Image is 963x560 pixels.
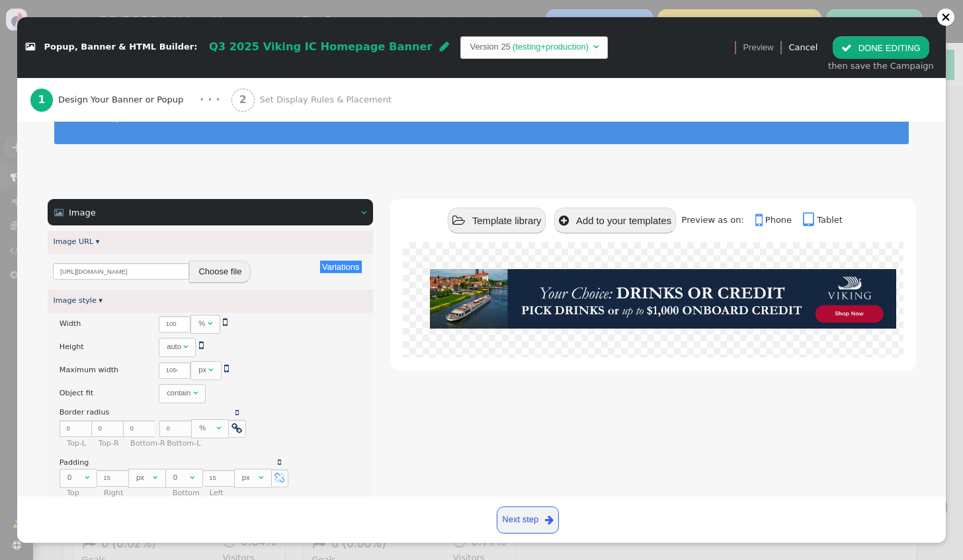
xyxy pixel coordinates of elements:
[200,92,220,108] div: · · ·
[30,78,231,122] a: 1 Design Your Banner or Popup · · ·
[259,93,396,106] span: Set Display Rules & Placement
[259,473,263,481] span: 
[223,318,228,327] a: 
[554,208,676,233] button: Add to your templates
[440,41,449,52] span: 
[682,215,753,225] span: Preview as on:
[53,296,103,305] a: Image style ▾
[788,42,817,52] a: Cancel
[209,40,433,53] span: Q3 2025 Viking IC Homepage Banner
[242,472,257,483] div: px
[44,42,198,52] span: Popup, Banner & HTML Builder:
[199,340,204,350] span: 
[189,260,251,283] button: Choose file
[99,438,129,450] div: Top-R
[130,438,165,450] div: Bottom-R
[743,36,773,59] a: Preview
[208,319,212,327] span: 
[199,422,214,434] div: %
[60,389,93,397] span: Object fit
[198,318,205,329] div: %
[210,488,277,499] div: Left
[559,215,569,227] span: 
[85,473,89,481] span: 
[60,458,89,467] span: Padding
[593,42,599,51] span: 
[235,409,239,417] span: 
[239,94,247,106] b: 2
[208,366,213,374] span: 
[173,472,188,483] div: 0
[216,424,221,432] span: 
[67,472,82,483] div: 0
[53,237,99,246] a: Image URL ▾
[743,41,773,54] span: Preview
[545,512,554,528] span: 
[755,212,765,229] span: 
[278,458,281,466] span: 
[60,342,84,351] span: Height
[198,364,206,376] div: px
[235,409,239,417] a: 
[320,260,362,273] button: Variations
[511,40,591,54] td: (testing+production)
[274,473,285,483] span: 
[136,472,151,483] div: px
[497,506,560,534] a: Next step
[69,208,96,218] span: Image
[60,408,110,417] span: Border radius
[224,363,229,374] span: 
[173,488,208,499] div: Bottom
[38,94,45,106] b: 1
[58,93,188,106] span: Design Your Banner or Popup
[231,78,419,122] a: 2 Set Display Rules & Placement
[193,389,198,397] span: 
[841,43,852,53] span: 
[153,473,157,481] span: 
[224,364,229,373] a: 
[167,387,190,399] div: contain
[361,208,366,217] span: 
[223,317,228,327] span: 
[190,473,194,481] span: 
[452,215,465,227] span: 
[278,458,281,467] a: 
[183,342,188,350] span: 
[828,60,934,73] div: then save the Campaign
[470,40,510,54] td: Version 25
[833,36,929,59] button: DONE EDITING
[54,208,63,217] span: 
[803,212,817,229] span: 
[448,208,546,233] button: Template library
[167,341,181,352] div: auto
[167,438,234,450] div: Bottom-L
[199,341,204,350] a: 
[60,366,118,374] span: Maximum width
[755,215,800,225] a: Phone
[67,488,103,499] div: Top
[803,215,843,225] a: Tablet
[60,319,81,328] span: Width
[104,488,171,499] div: Right
[67,438,97,450] div: Top-L
[231,423,242,434] span: 
[26,43,35,52] span: 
